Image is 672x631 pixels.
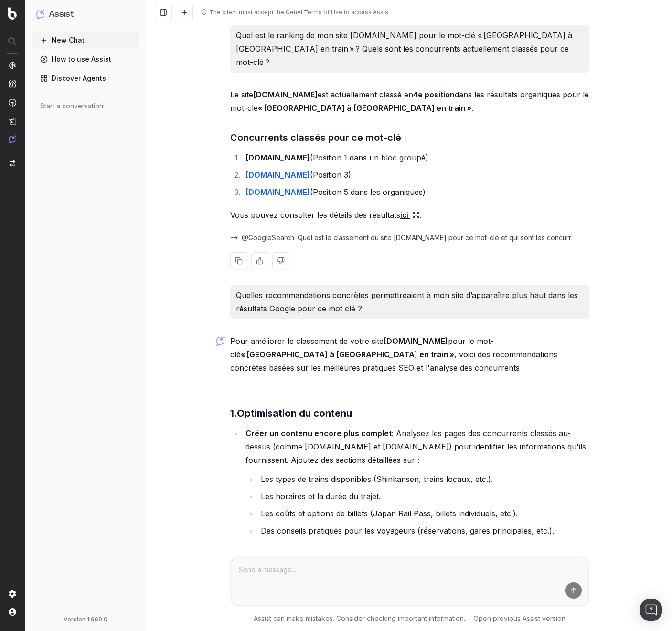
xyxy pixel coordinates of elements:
[9,608,16,616] img: My account
[32,71,139,86] a: Discover Agents
[230,233,589,243] button: @GoogleSearch: Quel est le classement du site [DOMAIN_NAME] pour ce mot-clé et qui sont les concu...
[36,8,135,21] button: Assist
[230,334,589,374] p: Pour améliorer le classement de votre site pour le mot-clé , voici des recommandations concrètes ...
[209,9,390,16] div: The client must accept the GenAI Terms of Use to access Assist
[230,406,589,421] h3: 1.
[49,8,74,21] h1: Assist
[8,7,17,20] img: Botify logo
[473,614,565,623] a: Open previous Assist version
[243,168,589,182] li: (Position 3)
[243,543,589,583] li: : Enrichissez le contenu avec des variantes comme « trajet Tokyo Kyoto train », « Shinkansen Toky...
[242,233,578,243] span: @GoogleSearch: Quel est le classement du site [DOMAIN_NAME] pour ce mot-clé et qui sont les concu...
[216,336,225,346] img: Botify assist logo
[237,407,352,419] strong: Optimisation du contenu
[258,103,471,113] strong: « [GEOGRAPHIC_DATA] à [GEOGRAPHIC_DATA] en train »
[9,80,16,88] img: Intelligence
[243,427,589,537] li: : Analysez les pages des concurrents classés au-dessus (comme [DOMAIN_NAME] et [DOMAIN_NAME]) pou...
[9,135,16,143] img: Assist
[258,490,589,503] li: Les horaires et la durée du trajet.
[9,590,16,598] img: Setting
[413,90,455,99] strong: 4e position
[245,170,310,180] a: [DOMAIN_NAME]
[245,153,310,162] strong: [DOMAIN_NAME]
[400,208,420,222] a: ici
[230,130,589,145] h3: Concurrents classés pour ce mot-clé :
[36,616,135,623] div: version: 1.669.0
[258,472,589,486] li: Les types de trains disponibles (Shinkansen, trains locaux, etc.).
[9,117,16,125] img: Studio
[9,62,16,69] img: Analytics
[230,88,589,115] p: Le site est actuellement classé en dans les résultats organiques pour le mot-clé .
[384,336,448,346] strong: [DOMAIN_NAME]
[245,428,392,438] strong: Créer un contenu encore plus complet
[243,185,589,199] li: (Position 5 dans les organiques)
[241,350,454,359] strong: « [GEOGRAPHIC_DATA] à [GEOGRAPHIC_DATA] en train »
[9,98,16,107] img: Activation
[258,507,589,520] li: Les coûts et options de billets (Japan Rail Pass, billets individuels, etc.).
[640,599,662,621] div: Open Intercom Messenger
[40,101,131,111] div: Start a conversation!
[254,614,465,623] p: Assist can make mistakes. Consider checking important information.
[36,10,45,19] img: Assist
[253,90,318,99] strong: [DOMAIN_NAME]
[236,29,584,69] p: Quel est le ranking de mon site [DOMAIN_NAME] pour le mot-clé « [GEOGRAPHIC_DATA] à [GEOGRAPHIC_D...
[230,208,589,222] p: Vous pouvez consulter les détails des résultats .
[32,32,139,48] button: New Chat
[10,160,15,167] img: Switch project
[245,187,310,197] a: [DOMAIN_NAME]
[243,151,589,164] li: (Position 1 dans un bloc groupé)
[32,52,139,67] a: How to use Assist
[258,524,589,537] li: Des conseils pratiques pour les voyageurs (réservations, gares principales, etc.).
[236,289,584,315] p: Quelles recommandations concrètes permettreaient à mon site d’apparaître plus haut dans les résul...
